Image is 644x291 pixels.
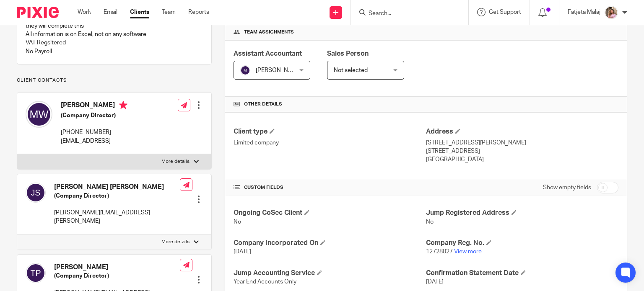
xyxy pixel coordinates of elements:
span: [PERSON_NAME] [256,67,302,73]
p: [PERSON_NAME][EMAIL_ADDRESS][PERSON_NAME] [54,209,180,226]
h5: (Company Director) [54,272,180,280]
span: Sales Person [327,50,369,57]
a: Team [162,8,176,16]
h4: CUSTOM FIELDS [234,184,426,191]
p: More details [161,158,190,165]
span: [DATE] [234,249,251,255]
input: Search [368,10,443,18]
p: [STREET_ADDRESS] [426,147,618,155]
h5: (Company Director) [54,192,180,200]
span: Year End Accounts Only [234,279,296,285]
p: Fatjeta Malaj [568,8,600,16]
a: View more [454,249,482,255]
img: svg%3E [26,183,46,203]
span: 12728027 [426,249,453,255]
h4: Jump Accounting Service [234,269,426,278]
img: svg%3E [26,101,52,128]
p: [STREET_ADDRESS][PERSON_NAME] [426,139,618,147]
span: No [234,219,241,225]
span: No [426,219,434,225]
p: Limited company [234,139,426,147]
label: Show empty fields [543,183,591,192]
img: svg%3E [26,263,46,283]
span: [DATE] [426,279,444,285]
a: Clients [130,8,149,16]
span: Other details [244,101,282,108]
h4: Confirmation Statement Date [426,269,618,278]
h4: Client type [234,127,426,136]
p: [EMAIL_ADDRESS] [61,137,127,145]
a: Reports [188,8,209,16]
h4: Company Reg. No. [426,239,618,247]
span: Get Support [489,9,521,15]
span: Not selected [334,67,368,73]
h4: [PERSON_NAME] [PERSON_NAME] [54,183,180,191]
a: Email [104,8,117,16]
p: [PHONE_NUMBER] [61,128,127,136]
a: Work [78,8,91,16]
img: svg%3E [240,65,250,75]
p: Client contacts [17,77,212,84]
h4: [PERSON_NAME] [61,101,127,111]
h4: Address [426,127,618,136]
h4: Company Incorporated On [234,239,426,247]
img: Pixie [17,7,59,18]
img: MicrosoftTeams-image%20(5).png [605,6,618,19]
span: Team assignments [244,29,294,36]
span: Assistant Accountant [234,50,302,57]
i: Primary [119,101,127,109]
h4: Ongoing CoSec Client [234,209,426,217]
h4: [PERSON_NAME] [54,263,180,272]
p: More details [161,239,190,245]
h4: Jump Registered Address [426,209,618,217]
h5: (Company Director) [61,111,127,120]
p: [GEOGRAPHIC_DATA] [426,155,618,164]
